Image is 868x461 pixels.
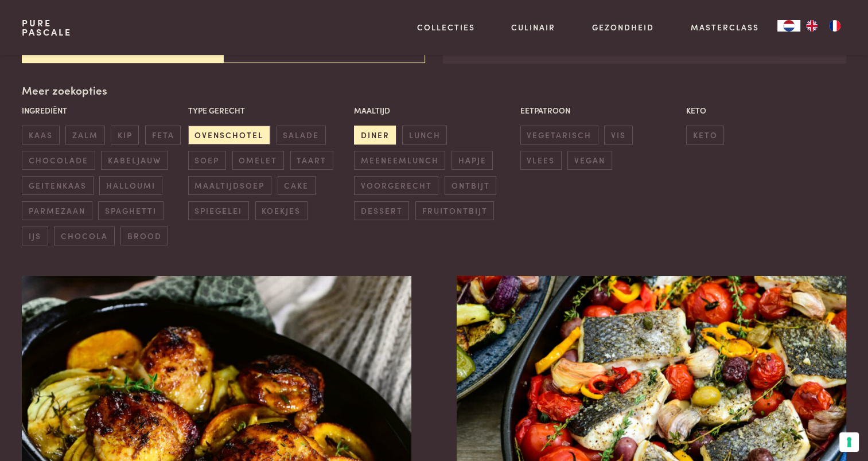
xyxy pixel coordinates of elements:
[839,432,859,452] button: Uw voorkeuren voor toestemming voor trackingtechnologieën
[22,151,95,170] span: chocolade
[354,104,514,116] p: Maaltijd
[823,20,846,32] a: FR
[777,20,800,32] div: Language
[686,126,724,144] span: keto
[520,126,598,144] span: vegetarisch
[451,151,493,170] span: hapje
[65,126,104,144] span: zalm
[592,21,654,33] a: Gezondheid
[290,151,333,170] span: taart
[98,201,163,220] span: spaghetti
[255,201,308,220] span: koekjes
[145,126,181,144] span: feta
[54,226,114,245] span: chocola
[22,176,93,195] span: geitenkaas
[22,126,59,144] span: kaas
[111,126,139,144] span: kip
[101,151,168,170] span: kabeljauw
[354,201,409,220] span: dessert
[99,176,162,195] span: halloumi
[567,151,612,170] span: vegan
[188,104,348,116] p: Type gerecht
[800,20,823,32] a: EN
[188,176,271,195] span: maaltijdsoep
[354,126,396,144] span: diner
[777,20,846,32] aside: Language selected: Nederlands
[277,126,326,144] span: salade
[686,104,846,116] p: Keto
[800,20,846,32] ul: Language list
[445,176,496,195] span: ontbijt
[415,201,494,220] span: fruitontbijt
[604,126,632,144] span: vis
[417,21,475,33] a: Collecties
[22,104,182,116] p: Ingrediënt
[511,21,555,33] a: Culinair
[354,151,445,170] span: meeneemlunch
[188,201,249,220] span: spiegelei
[402,126,447,144] span: lunch
[232,151,284,170] span: omelet
[520,104,680,116] p: Eetpatroon
[520,151,562,170] span: vlees
[22,226,48,245] span: ijs
[188,126,270,144] span: ovenschotel
[691,21,759,33] a: Masterclass
[22,201,92,220] span: parmezaan
[354,176,438,195] span: voorgerecht
[188,151,226,170] span: soep
[777,20,800,32] a: NL
[22,18,72,37] a: PurePascale
[278,176,316,195] span: cake
[120,226,168,245] span: brood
